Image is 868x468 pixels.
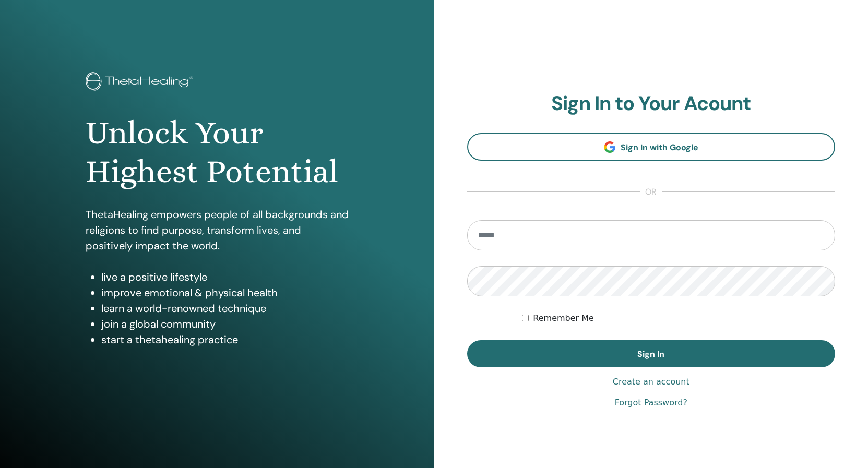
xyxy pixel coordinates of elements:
[101,316,349,332] li: join a global community
[467,340,836,367] button: Sign In
[533,312,594,325] label: Remember Me
[86,207,349,254] p: ThetaHealing empowers people of all backgrounds and religions to find purpose, transform lives, a...
[522,312,835,325] div: Keep me authenticated indefinitely or until I manually logout
[86,114,349,191] h1: Unlock Your Highest Potential
[101,301,349,316] li: learn a world-renowned technique
[613,376,689,388] a: Create an account
[101,332,349,347] li: start a thetahealing practice
[101,285,349,301] li: improve emotional & physical health
[467,133,836,161] a: Sign In with Google
[615,397,687,409] a: Forgot Password?
[101,269,349,285] li: live a positive lifestyle
[637,349,664,359] span: Sign In
[467,92,836,116] h2: Sign In to Your Acount
[621,142,698,153] span: Sign In with Google
[640,186,662,198] span: or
